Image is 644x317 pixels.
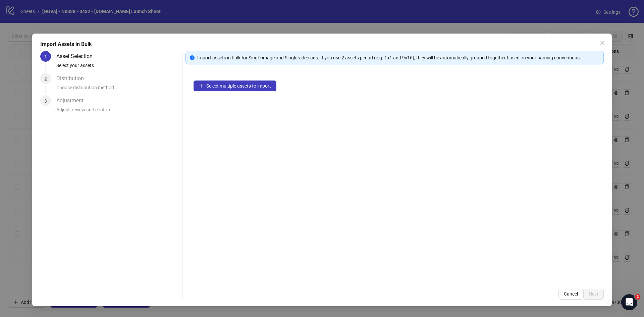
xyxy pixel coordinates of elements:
button: Cancel [558,289,583,300]
button: Close [597,38,608,48]
div: Adjustment [56,95,89,106]
div: Import Assets in Bulk [40,40,604,48]
button: Next [583,289,604,300]
span: close [600,40,605,46]
span: Cancel [564,291,578,297]
span: Select multiple assets to import [206,83,271,89]
div: Adjust, review and confirm [56,106,180,117]
div: Choose distribution method [56,84,180,95]
span: info-circle [190,55,195,60]
span: 1 [44,54,47,59]
span: 2 [635,294,640,300]
div: Distribution [56,73,89,84]
div: Select your assets [56,62,180,73]
div: Import assets in bulk for Single image and Single video ads. If you use 2 assets per ad (e.g. 1x1... [197,54,599,61]
span: 3 [44,98,47,104]
iframe: Intercom live chat [621,294,637,310]
div: Asset Selection [56,51,98,62]
span: 2 [44,76,47,82]
button: Select multiple assets to import [194,81,276,91]
span: plus [199,84,204,88]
